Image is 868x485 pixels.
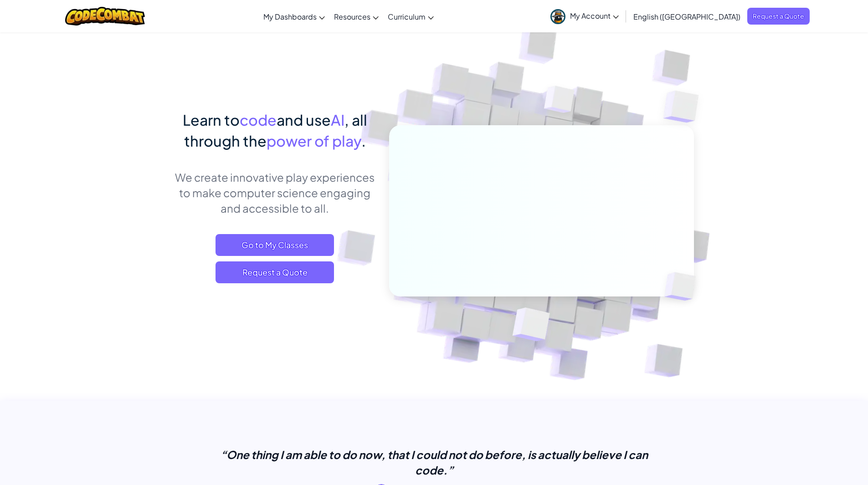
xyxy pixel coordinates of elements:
[216,261,334,283] a: Request a Quote
[216,234,334,256] a: Go to My Classes
[649,253,717,320] img: Overlap cubes
[263,12,317,21] span: My Dashboards
[629,4,745,29] a: English ([GEOGRAPHIC_DATA])
[65,7,145,26] img: CodeCombat logo
[490,288,571,364] img: Overlap cubes
[334,12,370,21] span: Resources
[747,8,810,25] a: Request a Quote
[546,2,623,31] a: My Account
[277,111,331,129] span: and use
[259,4,329,29] a: My Dashboards
[645,68,724,145] img: Overlap cubes
[361,132,366,150] span: .
[240,111,277,129] span: code
[331,111,344,129] span: AI
[175,169,375,216] p: We create innovative play experiences to make computer science engaging and accessible to all.
[388,12,426,21] span: Curriculum
[383,4,438,29] a: Curriculum
[570,11,619,20] span: My Account
[527,68,592,136] img: Overlap cubes
[206,447,662,478] p: “One thing I am able to do now, that I could not do before, is actually believe I can code.”
[329,4,383,29] a: Resources
[633,12,740,21] span: English ([GEOGRAPHIC_DATA])
[267,132,361,150] span: power of play
[550,9,565,24] img: avatar
[183,111,240,129] span: Learn to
